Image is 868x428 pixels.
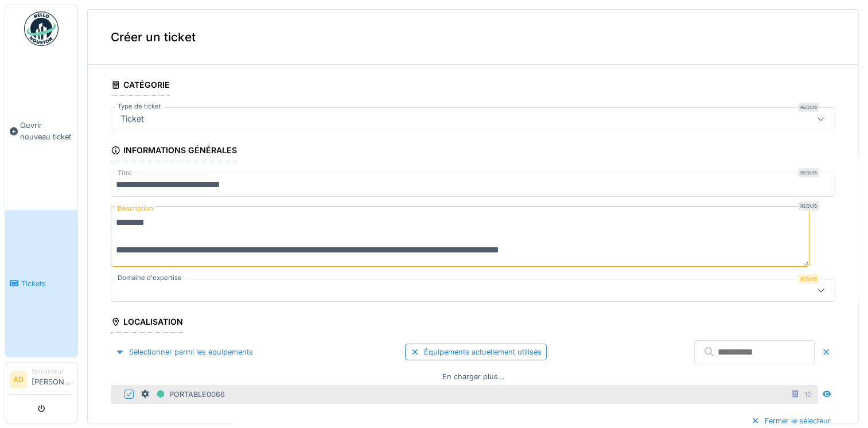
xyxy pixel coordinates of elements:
div: Localisation [111,313,183,333]
div: Demandeur [32,367,73,376]
div: Requis [798,201,819,211]
li: [PERSON_NAME] [32,367,73,392]
li: AD [10,371,27,388]
div: Catégorie [111,76,170,96]
div: Requis [798,168,819,177]
div: Sélectionner parmi les équipements [111,344,258,360]
label: Type de ticket [115,102,164,111]
div: Ticket [116,112,149,125]
div: Créer un ticket [88,10,858,65]
div: 10 [804,389,812,400]
label: Domaine d'expertise [115,273,184,283]
div: PORTABLE0066 [141,387,225,402]
span: Tickets [21,278,73,289]
label: Titre [115,168,134,178]
div: En charger plus… [438,369,509,384]
a: AD Demandeur[PERSON_NAME] [10,367,73,395]
a: Ouvrir nouveau ticket [5,52,77,210]
img: Badge_color-CXgf-gQk.svg [24,11,59,46]
div: Requis [798,103,819,112]
a: Tickets [5,210,77,357]
span: Ouvrir nouveau ticket [20,120,73,142]
div: Équipements actuellement utilisés [405,344,547,360]
label: Description [115,201,155,216]
div: Requis [798,274,819,283]
div: Informations générales [111,142,237,161]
